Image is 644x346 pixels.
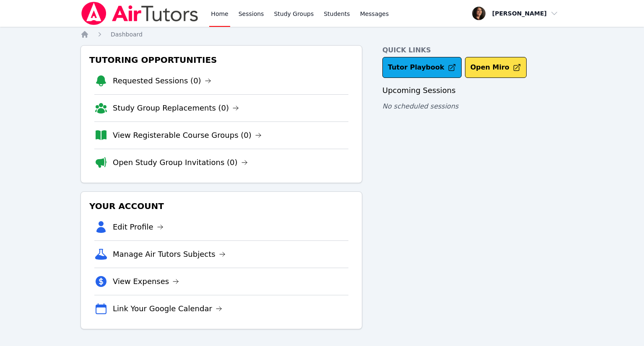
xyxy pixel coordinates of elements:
h3: Upcoming Sessions [382,85,563,96]
a: Open Study Group Invitations (0) [113,157,248,168]
span: Messages [360,10,389,18]
span: Dashboard [111,31,143,38]
button: Open Miro [465,57,527,78]
nav: Breadcrumb [80,30,563,39]
a: Dashboard [111,30,143,39]
a: Requested Sessions (0) [113,75,211,87]
a: Tutor Playbook [382,57,462,78]
a: View Registerable Course Groups (0) [113,129,262,141]
a: View Expenses [113,276,179,287]
a: Study Group Replacements (0) [113,102,239,114]
a: Manage Air Tutors Subjects [113,248,226,260]
a: Edit Profile [113,221,164,233]
h3: Tutoring Opportunities [88,52,355,67]
span: No scheduled sessions [382,102,458,110]
h4: Quick Links [382,45,563,55]
h3: Your Account [88,199,355,214]
a: Link Your Google Calendar [113,303,222,315]
img: Air Tutors [80,2,199,25]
